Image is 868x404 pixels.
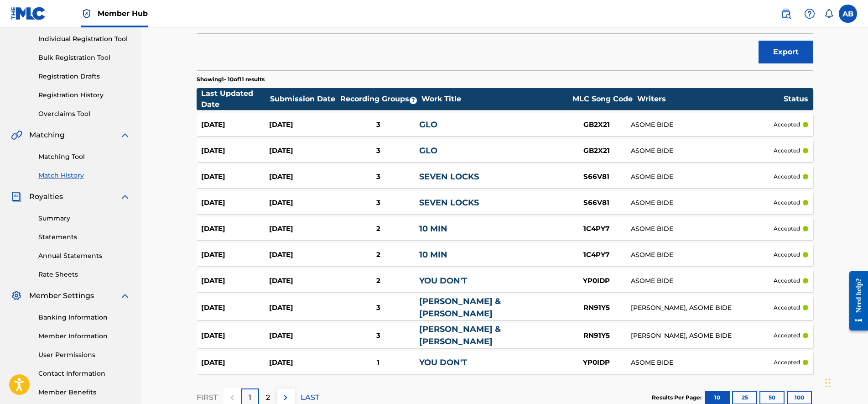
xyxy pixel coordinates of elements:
[197,75,265,84] p: Showing 1 - 10 of 11 results
[38,152,130,162] a: Matching Tool
[780,8,791,19] img: search
[419,146,437,156] a: GLO
[759,41,813,63] button: Export
[38,34,130,44] a: Individual Registration Tool
[337,276,419,286] div: 2
[631,198,774,208] div: ASOME BIDE
[38,388,130,397] a: Member Benefits
[38,369,130,378] a: Contact Information
[825,369,831,397] div: Drag
[201,303,269,313] div: [DATE]
[249,392,251,403] p: 1
[631,276,774,286] div: ASOME BIDE
[631,120,774,130] div: ASOME BIDE
[337,331,419,341] div: 3
[777,5,795,23] a: Public Search
[201,331,269,341] div: [DATE]
[774,331,800,340] p: accepted
[29,130,65,141] span: Matching
[419,172,479,182] a: SEVEN LOCKS
[842,264,868,338] iframe: Resource Center
[201,120,269,130] div: [DATE]
[38,72,130,81] a: Registration Drafts
[120,130,130,141] img: expand
[774,304,800,312] p: accepted
[824,9,833,18] div: Notifications
[562,172,631,182] div: S66V81
[11,290,22,301] img: Member Settings
[631,358,774,367] div: ASOME BIDE
[269,357,337,368] div: [DATE]
[38,331,130,341] a: Member Information
[774,121,800,129] p: accepted
[774,251,800,259] p: accepted
[11,130,22,141] img: Matching
[120,191,130,202] img: expand
[201,276,269,286] div: [DATE]
[269,172,337,182] div: [DATE]
[269,303,337,313] div: [DATE]
[339,94,421,105] div: Recording Groups
[38,53,130,63] a: Bulk Registration Tool
[562,250,631,260] div: 1C4PY7
[774,225,800,233] p: accepted
[562,276,631,286] div: YP0IDP
[120,290,130,301] img: expand
[337,224,419,234] div: 2
[631,224,774,234] div: ASOME BIDE
[29,191,63,202] span: Royalties
[804,8,815,19] img: help
[11,191,22,202] img: Royalties
[38,109,130,119] a: Overclaims Tool
[201,172,269,182] div: [DATE]
[568,94,637,105] div: MLC Song Code
[631,250,774,260] div: ASOME BIDE
[301,392,319,403] p: LAST
[337,146,419,156] div: 3
[269,146,337,156] div: [DATE]
[201,224,269,234] div: [DATE]
[631,172,774,182] div: ASOME BIDE
[337,198,419,208] div: 3
[29,290,94,301] span: Member Settings
[631,303,774,313] div: [PERSON_NAME], ASOME BIDE
[419,296,501,319] a: [PERSON_NAME] & [PERSON_NAME]
[419,224,447,234] a: 10 MIN
[419,357,467,367] a: YOU DON'T
[337,172,419,182] div: 3
[421,94,567,105] div: Work Title
[631,331,774,341] div: [PERSON_NAME], ASOME BIDE
[269,276,337,286] div: [DATE]
[38,313,130,322] a: Banking Information
[410,97,417,104] span: ?
[81,8,92,19] img: Top Rightsholder
[631,146,774,156] div: ASOME BIDE
[266,392,270,403] p: 2
[419,324,501,346] a: [PERSON_NAME] & [PERSON_NAME]
[637,94,783,105] div: Writers
[269,224,337,234] div: [DATE]
[38,350,130,360] a: User Permissions
[562,331,631,341] div: RN91Y5
[337,303,419,313] div: 3
[419,198,479,208] a: SEVEN LOCKS
[201,357,269,368] div: [DATE]
[269,198,337,208] div: [DATE]
[201,88,270,110] div: Last Updated Date
[839,5,857,23] div: User Menu
[419,250,447,260] a: 10 MIN
[269,250,337,260] div: [DATE]
[419,276,467,286] a: YOU DON'T
[822,360,868,404] iframe: Chat Widget
[337,357,419,368] div: 1
[270,94,338,105] div: Submission Date
[38,171,130,180] a: Match History
[652,394,704,402] p: Results Per Page:
[800,5,819,23] div: Help
[38,90,130,100] a: Registration History
[201,198,269,208] div: [DATE]
[201,146,269,156] div: [DATE]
